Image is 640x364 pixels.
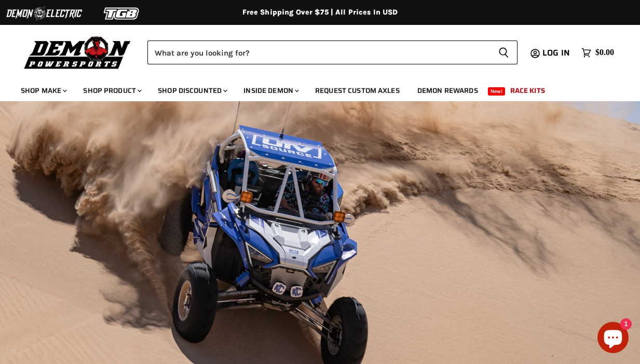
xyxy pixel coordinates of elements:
[13,76,611,101] ul: Main menu
[75,80,148,101] a: Shop Product
[542,46,570,59] span: Log in
[594,322,632,356] inbox-online-store-chat: Shopify online store chat
[488,87,506,96] span: New!
[307,80,407,101] a: Request Custom Axles
[147,41,518,64] form: Product
[83,4,161,23] img: TGB Logo 2
[502,80,553,101] a: Race Kits
[147,41,490,64] input: Search
[21,34,134,71] img: Demon Powersports
[150,80,234,101] a: Shop Discounted
[595,48,614,58] span: $0.00
[490,41,518,64] button: Search
[236,80,305,101] a: Inside Demon
[538,48,576,58] a: Log in
[5,4,83,23] img: Demon Electric Logo 2
[13,80,73,101] a: Shop Make
[576,45,619,60] a: $0.00
[410,80,486,101] a: Demon Rewards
